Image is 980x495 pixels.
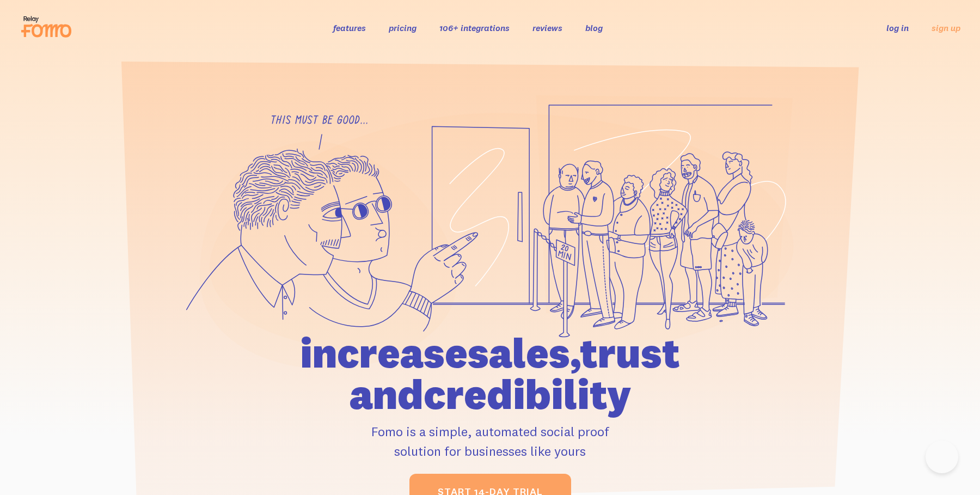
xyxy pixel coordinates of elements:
h1: increase sales, trust and credibility [238,332,742,415]
p: Fomo is a simple, automated social proof solution for businesses like yours [238,421,742,461]
a: log in [886,22,909,33]
a: reviews [532,22,562,33]
a: features [333,22,366,33]
iframe: Help Scout Beacon - Open [926,441,958,473]
a: 106+ integrations [439,22,510,33]
a: sign up [932,22,960,34]
a: pricing [389,22,416,33]
a: blog [585,22,603,33]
